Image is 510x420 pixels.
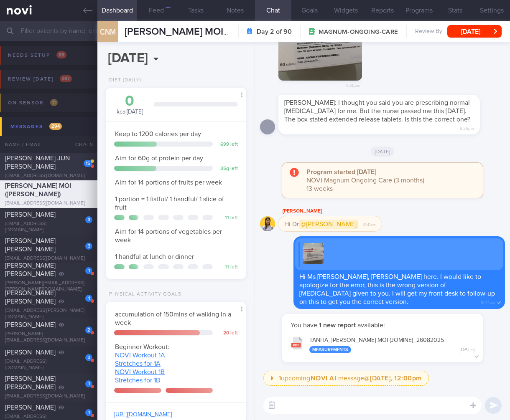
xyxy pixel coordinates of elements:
div: [PERSON_NAME] [278,206,407,216]
div: 1 [85,380,92,387]
button: 1upcomingNOVI AI message@[DATE], 12:00pm [263,371,429,386]
span: [PERSON_NAME]: I thought you said you are prescribing normal [MEDICAL_DATA] for me. But the nurse... [284,99,470,123]
span: Hi Dr [284,220,358,229]
strong: Program started [DATE] [306,169,376,175]
div: 11 left [217,215,238,221]
span: 9:25pm [346,81,360,89]
div: [DATE] [460,347,474,353]
span: 88 [56,51,66,58]
a: Stretches for 1B [115,377,160,384]
button: TANITA_[PERSON_NAME] MOI (JOMINE)_26082025 Measurements [DATE] [286,331,479,358]
div: Chats [64,136,97,153]
span: Hi Ms [PERSON_NAME], [PERSON_NAME] here. I would like to apologize for the error, this is the wro... [299,273,495,305]
strong: Day 2 of 90 [257,28,292,36]
a: [URL][DOMAIN_NAME] [114,412,172,417]
span: accumulation of 150mins of walking in a week [115,311,231,326]
div: CNM [95,16,120,48]
div: 2 [85,326,92,334]
div: TANITA_ [PERSON_NAME] MOI (JOMINE)_ 26082025 [309,337,474,354]
span: [PERSON_NAME] [PERSON_NAME] [5,238,56,253]
span: 11 [50,99,58,106]
div: 3 [85,216,92,223]
span: [PERSON_NAME] MOI ([PERSON_NAME]) [125,27,309,37]
div: 3 [85,243,92,250]
span: Keep to 1200 calories per day [115,131,201,137]
div: kcal [DATE] [114,94,145,116]
div: 1 [85,267,92,274]
span: 294 [49,123,62,130]
span: [PERSON_NAME] [PERSON_NAME] [5,262,56,277]
div: [EMAIL_ADDRESS][DOMAIN_NAME] [5,359,92,371]
div: [EMAIL_ADDRESS][PERSON_NAME][DOMAIN_NAME] [5,308,92,320]
div: 699 left [217,142,238,148]
span: [PERSON_NAME] JUN [PERSON_NAME] [5,155,70,170]
span: [PERSON_NAME] [5,211,56,218]
strong: [DATE], 12:00pm [370,375,422,382]
span: [DATE] [371,147,395,157]
div: Diet (Daily) [106,77,141,83]
span: 1 portion = 1 fistful/ 1 handful/ 1 slice of fruit [115,196,224,211]
img: Replying to photo by [303,243,324,264]
div: 0 [114,94,145,109]
span: Review By [415,28,442,35]
span: 10:44am [481,298,495,306]
span: 10:41am [362,220,376,228]
span: Aim for 14 portions of vegetables per week [115,228,222,243]
span: [PERSON_NAME] [5,349,56,356]
strong: 1 new report [317,322,357,329]
div: [EMAIL_ADDRESS][DOMAIN_NAME] [5,221,92,233]
div: Messages [8,121,64,132]
div: 35 g left [217,166,238,172]
span: 1 handful at lunch or dinner [115,253,194,260]
a: NOVI Workout 1A [115,352,165,359]
strong: NOVI AI [311,375,337,382]
div: 20 left [217,330,238,337]
div: Measurements [309,346,351,353]
div: On sensor [6,97,60,109]
div: [EMAIL_ADDRESS][DOMAIN_NAME] [5,200,92,207]
span: NOVI Magnum Ongoing Care (3 months) [306,177,424,184]
span: [PERSON_NAME] [PERSON_NAME] [5,375,56,390]
div: [PERSON_NAME][EMAIL_ADDRESS][DOMAIN_NAME] [5,331,92,344]
span: 13 weeks [306,185,333,192]
a: Stretches for 1A [115,360,161,367]
span: [PERSON_NAME] [5,404,56,411]
span: Aim for 14 portions of fruits per week [115,179,222,186]
div: [PERSON_NAME][EMAIL_ADDRESS][PERSON_NAME][DOMAIN_NAME] [5,280,92,293]
div: Needs setup [6,50,69,61]
span: [PERSON_NAME] [5,321,56,328]
div: Physical Activity Goals [106,291,181,298]
button: [DATE] [447,25,502,38]
a: NOVI Workout 1B [115,369,165,375]
div: 15 [84,160,92,167]
div: [EMAIL_ADDRESS][DOMAIN_NAME] [5,256,92,262]
span: @[PERSON_NAME] [299,220,358,229]
span: Beginner Workout: [115,344,169,350]
div: 11 left [217,264,238,271]
div: 1 [85,295,92,302]
div: 3 [85,354,92,361]
span: MAGNUM-ONGOING-CARE [319,28,398,36]
div: Review [DATE] [6,73,74,85]
span: [PERSON_NAME] MOI ([PERSON_NAME]) [5,182,71,197]
span: 9:26pm [460,124,474,132]
span: Aim for 60g of protein per day [115,155,203,162]
span: 387 [60,75,72,82]
div: [EMAIL_ADDRESS][DOMAIN_NAME] [5,173,92,179]
div: [EMAIL_ADDRESS][DOMAIN_NAME] [5,393,92,400]
span: [PERSON_NAME] [PERSON_NAME] [5,290,56,305]
div: 1 [85,409,92,416]
p: You have available: [291,321,474,329]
